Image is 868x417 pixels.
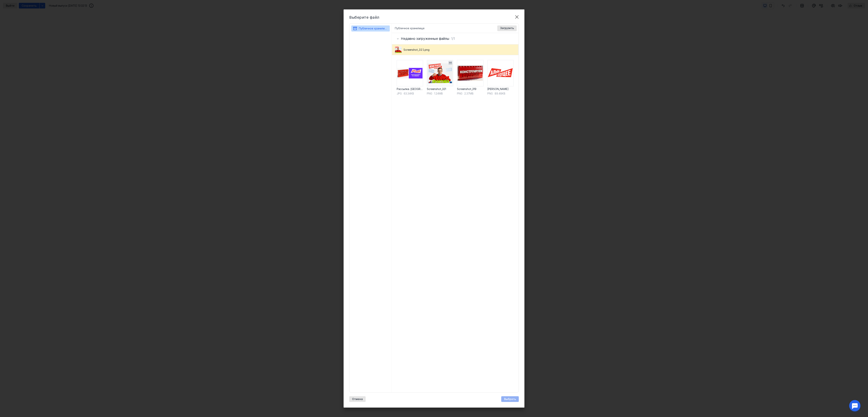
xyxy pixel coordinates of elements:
[457,87,483,91] div: Screenshot_319
[349,396,366,402] button: Отмена
[349,15,379,20] span: Выберите файл
[487,92,493,95] div: png
[401,37,449,41] h3: Недавно загруженные файлы
[427,92,432,95] div: png
[353,25,388,31] button: Публичное хранилище
[395,46,402,53] img: Screenshot_321.png
[352,398,363,401] span: Отмена
[487,92,514,95] div: 89.48KB
[427,60,453,86] img: Screenshot_321.png
[497,25,517,31] button: Загрузить
[487,60,514,86] img: Лого Альфа Будущее.png
[457,92,483,95] div: 2.37MB
[397,92,402,95] div: jpg
[427,87,453,91] div: Screenshot_321
[427,92,453,95] div: 1.24MB
[397,60,423,86] img: Рассылка. Шапка.jpg
[500,27,514,30] span: Загрузить
[397,87,423,91] div: Рассылка. [GEOGRAPHIC_DATA]
[451,37,455,41] span: 1/1
[359,27,388,30] span: Публичное хранилище
[457,92,462,95] div: png
[457,60,483,86] img: Screenshot_319.png
[487,87,514,91] div: [PERSON_NAME]
[397,92,423,95] div: 63.34KB
[392,33,519,44] div: Недавно загруженные файлы1/1
[403,48,429,52] span: Screenshot_321.png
